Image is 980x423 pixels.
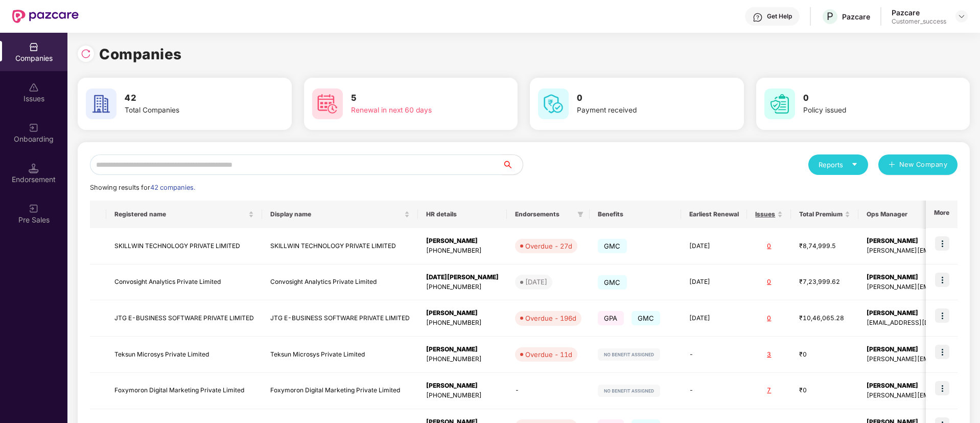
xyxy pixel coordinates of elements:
img: svg+xml;base64,PHN2ZyB3aWR0aD0iMjAiIGhlaWdodD0iMjAiIHZpZXdCb3g9IjAgMCAyMCAyMCIgZmlsbD0ibm9uZSIgeG... [29,123,39,133]
div: [PHONE_NUMBER] [426,246,499,256]
img: svg+xml;base64,PHN2ZyB3aWR0aD0iMTQuNSIgaGVpZ2h0PSIxNC41IiB2aWV3Qm94PSIwIDAgMTYgMTYiIGZpbGw9Im5vbm... [29,163,39,173]
span: GMC [598,275,627,290]
span: search [502,161,523,169]
img: icon [935,381,949,395]
div: [DATE][PERSON_NAME] [426,273,499,282]
img: svg+xml;base64,PHN2ZyB4bWxucz0iaHR0cDovL3d3dy53My5vcmcvMjAwMC9zdmciIHdpZHRoPSI2MCIgaGVpZ2h0PSI2MC... [764,88,795,119]
td: Foxymoron Digital Marketing Private Limited [262,373,418,409]
td: - [681,373,747,409]
span: filter [577,211,584,217]
h3: 42 [125,92,253,105]
div: ₹8,74,999.5 [799,241,850,251]
div: Pazcare [892,8,946,17]
th: Issues [747,201,791,228]
h3: 5 [351,92,480,105]
img: svg+xml;base64,PHN2ZyBpZD0iQ29tcGFuaWVzIiB4bWxucz0iaHR0cDovL3d3dy53My5vcmcvMjAwMC9zdmciIHdpZHRoPS... [29,42,39,52]
div: [PHONE_NUMBER] [426,282,499,292]
img: svg+xml;base64,PHN2ZyB3aWR0aD0iMjAiIGhlaWdodD0iMjAiIHZpZXdCb3g9IjAgMCAyMCAyMCIgZmlsbD0ibm9uZSIgeG... [29,204,39,214]
h3: 0 [803,92,932,105]
h1: Companies [99,43,182,65]
td: JTG E-BUSINESS SOFTWARE PRIVATE LIMITED [262,300,418,337]
img: svg+xml;base64,PHN2ZyB4bWxucz0iaHR0cDovL3d3dy53My5vcmcvMjAwMC9zdmciIHdpZHRoPSI2MCIgaGVpZ2h0PSI2MC... [538,88,569,119]
div: 0 [755,314,783,323]
div: Reports [819,160,858,170]
td: [DATE] [681,228,747,264]
div: ₹0 [799,386,850,395]
td: [DATE] [681,300,747,337]
button: search [502,154,523,175]
th: More [926,201,958,228]
span: GMC [632,311,661,325]
img: svg+xml;base64,PHN2ZyBpZD0iRHJvcGRvd24tMzJ4MzIiIHhtbG5zPSJodHRwOi8vd3d3LnczLm9yZy8yMDAwL3N2ZyIgd2... [958,12,966,20]
span: Endorsements [515,210,573,218]
div: Overdue - 196d [525,313,576,323]
span: GMC [598,239,627,253]
span: Showing results for [90,184,195,191]
img: svg+xml;base64,PHN2ZyB4bWxucz0iaHR0cDovL3d3dy53My5vcmcvMjAwMC9zdmciIHdpZHRoPSIxMjIiIGhlaWdodD0iMj... [598,348,660,361]
span: P [827,10,833,23]
div: Get Help [767,12,792,20]
div: ₹0 [799,350,850,360]
span: Issues [755,210,775,218]
div: 0 [755,277,783,287]
div: Overdue - 27d [525,241,572,251]
span: GPA [598,311,624,325]
div: Policy issued [803,105,932,116]
img: icon [935,345,949,359]
div: [PERSON_NAME] [426,345,499,354]
div: ₹7,23,999.62 [799,277,850,287]
img: svg+xml;base64,PHN2ZyBpZD0iUmVsb2FkLTMyeDMyIiB4bWxucz0iaHR0cDovL3d3dy53My5vcmcvMjAwMC9zdmciIHdpZH... [81,49,91,59]
th: HR details [418,201,507,228]
div: [PHONE_NUMBER] [426,391,499,400]
td: - [681,337,747,373]
img: icon [935,273,949,287]
img: svg+xml;base64,PHN2ZyB4bWxucz0iaHR0cDovL3d3dy53My5vcmcvMjAwMC9zdmciIHdpZHRoPSI2MCIgaGVpZ2h0PSI2MC... [86,88,116,119]
div: 3 [755,350,783,360]
th: Display name [262,201,418,228]
span: Registered name [114,210,246,218]
div: Payment received [577,105,706,116]
td: JTG E-BUSINESS SOFTWARE PRIVATE LIMITED [106,300,262,337]
th: Benefits [590,201,681,228]
div: Overdue - 11d [525,349,572,360]
span: plus [889,161,895,169]
span: New Company [899,160,948,170]
span: 42 companies. [150,184,195,191]
div: 0 [755,241,783,251]
td: SKILLWIN TECHNOLOGY PRIVATE LIMITED [106,228,262,264]
button: plusNew Company [878,154,958,175]
div: [PERSON_NAME] [426,381,499,391]
td: Foxymoron Digital Marketing Private Limited [106,373,262,409]
div: Customer_success [892,17,946,26]
span: filter [575,208,586,220]
img: icon [935,236,949,251]
div: [PHONE_NUMBER] [426,354,499,364]
div: [PERSON_NAME] [426,236,499,246]
img: svg+xml;base64,PHN2ZyBpZD0iSGVscC0zMngzMiIgeG1sbnM9Imh0dHA6Ly93d3cudzMub3JnLzIwMDAvc3ZnIiB3aWR0aD... [753,12,763,23]
span: caret-down [851,161,858,168]
img: icon [935,308,949,323]
td: Convosight Analytics Private Limited [106,264,262,301]
td: Teksun Microsys Private Limited [106,337,262,373]
h3: 0 [577,92,706,105]
img: New Pazcare Logo [12,10,79,23]
th: Total Premium [791,201,858,228]
div: [PERSON_NAME] [426,308,499,318]
div: Total Companies [125,105,253,116]
div: [DATE] [525,277,547,287]
img: svg+xml;base64,PHN2ZyB4bWxucz0iaHR0cDovL3d3dy53My5vcmcvMjAwMC9zdmciIHdpZHRoPSIxMjIiIGhlaWdodD0iMj... [598,385,660,397]
td: Teksun Microsys Private Limited [262,337,418,373]
div: [PHONE_NUMBER] [426,318,499,328]
img: svg+xml;base64,PHN2ZyBpZD0iSXNzdWVzX2Rpc2FibGVkIiB4bWxucz0iaHR0cDovL3d3dy53My5vcmcvMjAwMC9zdmciIH... [29,82,39,93]
div: Pazcare [842,12,870,21]
img: svg+xml;base64,PHN2ZyB4bWxucz0iaHR0cDovL3d3dy53My5vcmcvMjAwMC9zdmciIHdpZHRoPSI2MCIgaGVpZ2h0PSI2MC... [312,88,343,119]
div: 7 [755,386,783,395]
div: ₹10,46,065.28 [799,314,850,323]
th: Registered name [106,201,262,228]
div: Renewal in next 60 days [351,105,480,116]
span: Total Premium [799,210,843,218]
td: - [507,373,590,409]
td: Convosight Analytics Private Limited [262,264,418,301]
td: SKILLWIN TECHNOLOGY PRIVATE LIMITED [262,228,418,264]
th: Earliest Renewal [681,201,747,228]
